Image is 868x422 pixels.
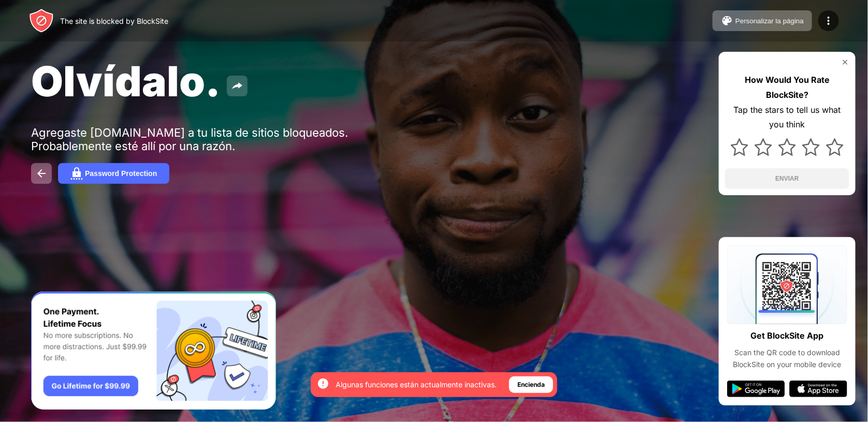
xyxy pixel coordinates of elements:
div: Personalizar la página [735,17,804,25]
img: qrcode.svg [727,245,847,324]
img: star.svg [731,138,748,156]
img: app-store.svg [789,381,847,397]
img: menu-icon.svg [822,14,835,27]
iframe: Banner [31,292,276,410]
div: Password Protection [85,169,157,178]
img: error-circle-white.svg [317,377,329,390]
div: Encienda [517,380,545,390]
span: Olvídalo. [31,56,221,106]
div: Scan the QR code to download BlockSite on your mobile device [727,347,847,370]
div: Agregaste [DOMAIN_NAME] a tu lista de sitios bloqueados. Probablemente esté allí por una razón. [31,126,351,153]
div: Tap the stars to tell us what you think [725,103,849,133]
img: pallet.svg [721,14,733,27]
img: star.svg [755,138,772,156]
div: Get BlockSite App [751,328,824,343]
img: header-logo.svg [29,8,54,33]
img: star.svg [778,138,796,156]
img: star.svg [826,138,844,156]
div: How Would You Rate BlockSite? [725,72,849,103]
img: password.svg [70,167,83,180]
img: share.svg [231,80,243,92]
div: Algunas funciones están actualmente inactivas. [336,380,497,390]
button: Password Protection [58,163,169,184]
img: star.svg [802,138,820,156]
div: The site is blocked by BlockSite [60,17,168,25]
button: ENVIAR [725,168,849,189]
img: back.svg [35,167,48,180]
img: rate-us-close.svg [841,58,849,66]
img: google-play.svg [727,381,785,397]
button: Personalizar la página [713,10,812,31]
